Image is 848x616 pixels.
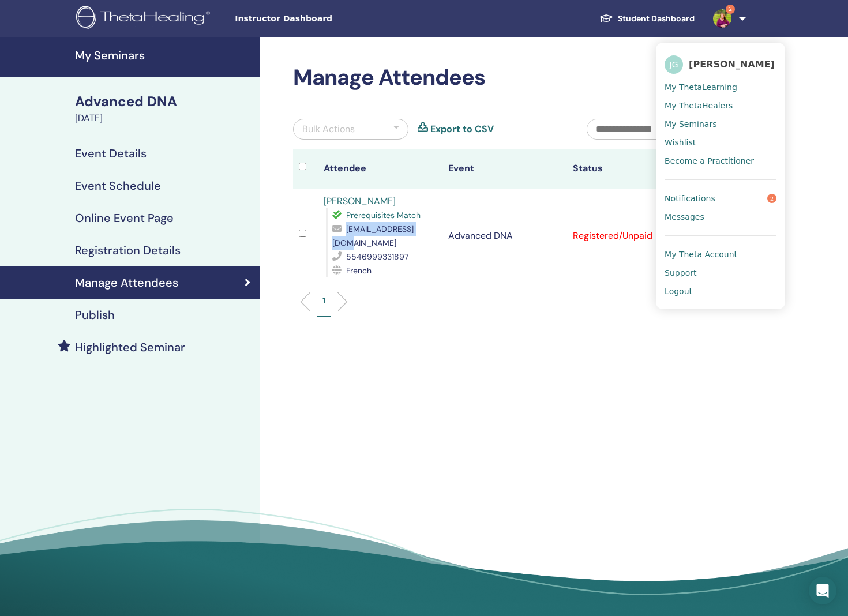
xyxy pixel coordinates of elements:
[430,122,494,136] a: Export to CSV
[665,286,692,296] span: Logout
[75,340,185,354] h4: Highlighted Seminar
[599,13,613,23] img: graduation-cap-white.svg
[665,249,737,260] span: My Theta Account
[665,152,776,170] a: Become a Practitioner
[665,282,776,301] a: Logout
[346,210,421,220] span: Prerequisites Match
[590,8,704,29] a: Student Dashboard
[665,96,776,115] a: My ThetaHealers
[75,48,253,62] h4: My Seminars
[665,115,776,133] a: My Seminars
[235,13,408,25] span: Instructor Dashboard
[665,137,696,148] span: Wishlist
[665,55,683,74] span: JG
[665,82,737,92] span: My ThetaLearning
[665,245,776,264] a: My Theta Account
[689,58,775,70] span: [PERSON_NAME]
[68,92,260,125] a: Advanced DNA[DATE]
[665,133,776,152] a: Wishlist
[656,43,785,309] ul: 2
[442,189,567,283] td: Advanced DNA
[302,122,355,136] div: Bulk Actions
[332,224,414,248] span: [EMAIL_ADDRESS][DOMAIN_NAME]
[75,276,178,290] h4: Manage Attendees
[75,243,181,257] h4: Registration Details
[713,9,731,28] img: default.jpg
[665,212,704,222] span: Messages
[665,100,733,111] span: My ThetaHealers
[442,149,567,189] th: Event
[665,208,776,226] a: Messages
[346,265,372,276] span: French
[665,268,696,278] span: Support
[665,156,754,166] span: Become a Practitioner
[75,147,147,160] h4: Event Details
[665,189,776,208] a: Notifications2
[665,51,776,78] a: JG[PERSON_NAME]
[809,577,836,604] div: Open Intercom Messenger
[346,251,408,262] span: 5546999331897
[293,65,716,91] h2: Manage Attendees
[322,295,325,307] p: 1
[324,195,396,207] a: [PERSON_NAME]
[665,78,776,96] a: My ThetaLearning
[665,193,715,204] span: Notifications
[75,92,253,111] div: Advanced DNA
[567,149,692,189] th: Status
[665,264,776,282] a: Support
[75,308,115,322] h4: Publish
[75,179,161,193] h4: Event Schedule
[75,211,174,225] h4: Online Event Page
[726,5,735,14] span: 2
[665,119,716,129] span: My Seminars
[318,149,442,189] th: Attendee
[767,194,776,203] span: 2
[75,111,253,125] div: [DATE]
[76,6,214,32] img: logo.png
